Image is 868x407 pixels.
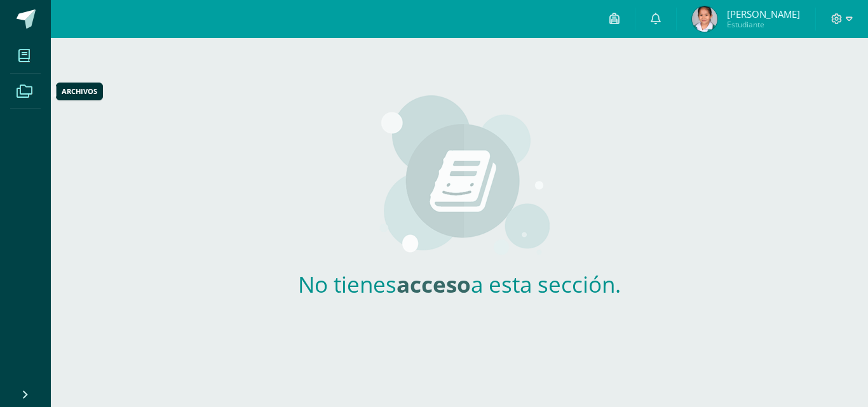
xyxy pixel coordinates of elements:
[370,94,550,259] img: courses_medium.png
[727,19,800,30] span: Estudiante
[272,269,647,299] h2: No tienes a esta sección.
[397,269,471,299] strong: acceso
[727,8,800,20] span: [PERSON_NAME]
[692,6,717,32] img: b2d504290756f07b16cceb108ae0bf28.png
[62,86,97,96] div: Archivos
